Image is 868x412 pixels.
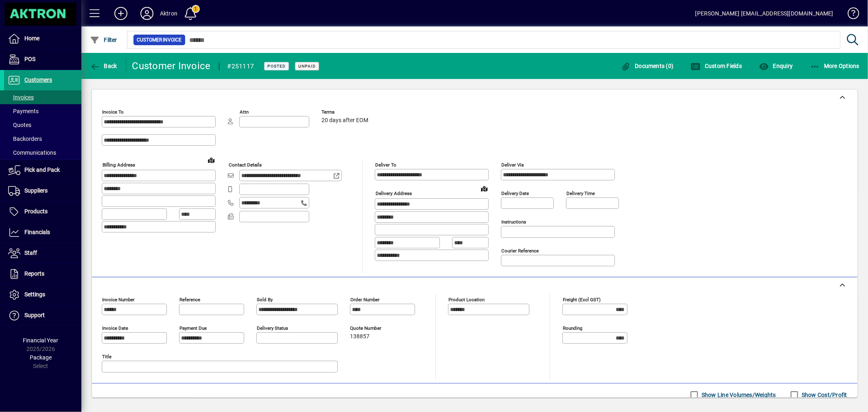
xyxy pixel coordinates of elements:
a: Products [4,202,81,222]
mat-label: Product location [448,297,485,302]
mat-label: Delivery date [501,191,529,196]
label: Show Cost/Profit [800,391,847,399]
mat-label: Reference [179,297,200,302]
span: More Options [810,63,860,69]
span: Payments [8,108,39,114]
a: Settings [4,285,81,305]
div: Aktron [160,7,177,20]
span: Staff [24,250,37,256]
a: Financials [4,222,81,243]
span: Filter [90,37,117,43]
a: Support [4,305,81,326]
div: #251117 [227,60,254,73]
span: Reports [24,270,44,277]
span: Quote number [350,326,399,331]
span: 138857 [350,333,370,340]
mat-label: Freight (excl GST) [563,297,601,302]
mat-label: Instructions [501,219,526,225]
a: Suppliers [4,181,81,201]
mat-label: Deliver To [375,162,396,168]
span: Customer Invoice [137,36,182,44]
mat-label: Courier Reference [501,248,539,254]
span: Package [30,354,52,361]
mat-label: Deliver via [501,162,524,168]
mat-label: Invoice number [102,297,135,302]
span: Quotes [8,122,31,128]
a: Communications [4,146,81,160]
span: Products [24,208,48,215]
button: Enquiry [757,59,795,73]
mat-label: Delivery status [257,325,288,331]
mat-label: Payment due [179,325,207,331]
span: Support [24,312,45,318]
span: Custom Fields [691,63,742,69]
label: Show Line Volumes/Weights [700,391,776,399]
a: Quotes [4,118,81,132]
span: Backorders [8,136,42,142]
button: Filter [88,33,119,47]
span: Financial Year [23,337,59,344]
span: 20 days after EOM [321,117,368,124]
span: Documents (0) [621,63,674,69]
div: [PERSON_NAME] [EMAIL_ADDRESS][DOMAIN_NAME] [695,7,833,20]
a: Home [4,28,81,49]
span: Home [24,35,39,42]
span: Financials [24,229,50,235]
mat-label: Attn [240,109,249,115]
button: Back [88,59,119,73]
span: Unpaid [298,64,316,69]
mat-label: Delivery time [566,191,595,196]
span: Posted [267,64,286,69]
a: Knowledge Base [842,2,858,28]
a: Reports [4,264,81,284]
span: Enquiry [759,63,793,69]
a: Pick and Pack [4,160,81,180]
a: POS [4,49,81,70]
mat-label: Rounding [563,325,582,331]
a: Backorders [4,132,81,146]
mat-label: Invoice To [102,109,124,115]
span: Terms [321,110,370,115]
button: Add [108,6,134,21]
a: View on map [478,182,491,195]
button: More Options [808,59,862,73]
a: Staff [4,243,81,263]
button: Profile [134,6,160,21]
mat-label: Sold by [257,297,273,302]
span: Pick and Pack [24,167,60,173]
a: Payments [4,104,81,118]
app-page-header-button: Back [81,59,126,73]
span: Settings [24,291,45,298]
div: Customer Invoice [132,59,211,72]
span: Invoices [8,94,34,101]
mat-label: Title [102,354,112,359]
span: Communications [8,149,56,156]
a: View on map [205,153,218,167]
span: Back [90,63,117,69]
span: POS [24,56,35,62]
mat-label: Invoice date [102,325,128,331]
mat-label: Order number [350,297,380,302]
a: Invoices [4,90,81,104]
button: Custom Fields [689,59,744,73]
span: Customers [24,77,52,83]
span: Suppliers [24,187,48,194]
button: Documents (0) [619,59,676,73]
